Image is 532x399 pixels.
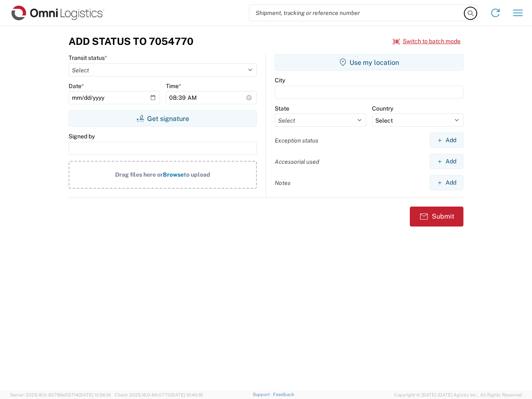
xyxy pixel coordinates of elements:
[69,82,84,90] label: Date
[253,392,273,397] a: Support
[410,207,463,227] button: Submit
[275,137,318,144] label: Exception status
[69,133,95,140] label: Signed by
[275,158,319,165] label: Accessorial used
[275,105,289,112] label: State
[430,154,463,169] button: Add
[394,391,522,399] span: Copyright © [DATE]-[DATE] Agistix Inc., All Rights Reserved
[372,105,393,112] label: Country
[275,76,285,84] label: City
[430,133,463,148] button: Add
[69,35,193,47] h3: Add Status to 7054770
[170,392,203,397] span: [DATE] 10:40:19
[69,54,107,62] label: Transit status
[430,175,463,190] button: Add
[249,5,465,21] input: Shipment, tracking or reference number
[184,171,210,178] span: to upload
[79,392,111,397] span: [DATE] 10:56:16
[115,392,203,397] span: Client: 2025.16.0-8fc0770
[273,392,294,397] a: Feedback
[275,54,463,71] button: Use my location
[115,171,163,178] span: Drag files here or
[393,34,461,48] button: Switch to batch mode
[163,171,184,178] span: Browse
[275,179,291,187] label: Notes
[69,110,257,127] button: Get signature
[166,82,181,90] label: Time
[10,392,111,397] span: Server: 2025.16.0-82789e55714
